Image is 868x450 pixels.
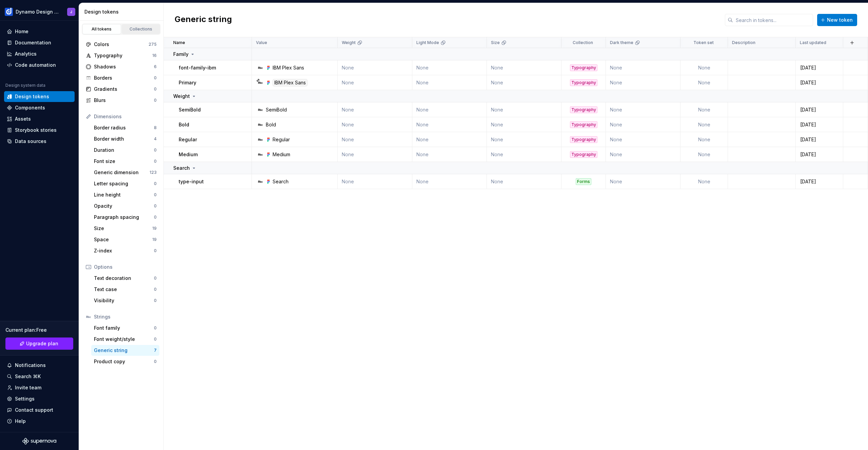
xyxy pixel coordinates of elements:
td: None [680,147,728,162]
a: Storybook stories [4,125,75,136]
div: IBM Plex Sans [273,64,304,71]
td: None [412,75,487,90]
td: None [487,60,561,75]
div: J [70,9,72,15]
td: None [338,75,412,90]
td: None [487,147,561,162]
div: [DATE] [796,136,843,143]
div: 0 [154,75,157,81]
a: Colors275 [83,39,159,50]
a: Font family0 [91,323,159,333]
a: Design tokens [4,91,75,102]
a: Text decoration0 [91,273,159,284]
div: Medium [273,151,290,158]
div: Code automation [15,62,56,68]
a: Text case0 [91,284,159,295]
div: Letter spacing [94,180,154,187]
div: 8 [154,125,157,130]
div: Line height [94,191,154,198]
div: [DATE] [796,178,843,185]
div: [DATE] [796,64,843,71]
td: None [606,174,680,189]
div: Border radius [94,124,154,131]
td: None [487,102,561,117]
p: Description [732,40,755,45]
a: Code automation [4,60,75,70]
a: Generic string7 [91,345,159,356]
td: None [412,147,487,162]
div: [DATE] [796,79,843,86]
div: 0 [154,181,157,186]
div: Duration [94,147,154,154]
div: 0 [154,203,157,209]
span: Upgrade plan [26,340,58,347]
button: Contact support [4,405,75,415]
a: Z-index0 [91,245,159,256]
div: Search [273,178,289,185]
p: type-input [179,178,204,185]
div: Product copy [94,358,154,365]
div: Colors [94,41,149,48]
div: 123 [150,170,157,175]
a: Documentation [4,37,75,48]
div: Settings [15,395,35,402]
div: 0 [154,325,157,331]
a: Duration0 [91,145,159,156]
a: Border radius8 [91,122,159,133]
a: Product copy0 [91,356,159,367]
p: Primary [179,79,196,86]
td: None [487,132,561,147]
input: Search in tokens... [733,14,813,26]
td: None [338,132,412,147]
div: 0 [154,248,157,253]
td: None [412,117,487,132]
div: Typography [570,106,597,113]
td: None [606,102,680,117]
div: Text case [94,286,154,293]
div: Font family [94,325,154,331]
a: Visibility0 [91,295,159,306]
div: Typography [570,151,597,158]
td: None [487,174,561,189]
a: Components [4,102,75,113]
a: Home [4,26,75,37]
td: None [606,147,680,162]
div: Space [94,236,152,243]
p: Token set [693,40,714,45]
td: None [338,102,412,117]
a: Paragraph spacing0 [91,212,159,223]
div: Regular [273,136,290,143]
div: Visibility [94,297,154,304]
td: None [412,60,487,75]
div: Documentation [15,39,51,46]
div: Invite team [15,384,41,391]
div: Design system data [5,83,45,88]
div: Font size [94,158,154,165]
div: Blurs [94,97,154,104]
a: Border width4 [91,134,159,144]
div: 275 [149,42,157,47]
div: Help [15,418,26,425]
div: Components [15,104,45,111]
div: Notifications [15,362,46,369]
div: Dynamo Design System [16,8,59,15]
a: Upgrade plan [5,337,73,350]
button: New token [817,14,857,26]
div: 0 [154,336,157,342]
div: Size [94,225,152,232]
td: None [606,117,680,132]
a: Size19 [91,223,159,234]
div: Typography [570,121,597,128]
div: Analytics [15,50,37,57]
div: 0 [154,359,157,364]
h2: Generic string [175,14,232,26]
p: Light Mode [416,40,439,45]
td: None [412,174,487,189]
div: Options [94,264,157,270]
td: None [338,117,412,132]
p: Collection [573,40,593,45]
p: Dark theme [610,40,633,45]
div: Generic dimension [94,169,150,176]
div: 0 [154,98,157,103]
a: Font weight/style0 [91,334,159,345]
